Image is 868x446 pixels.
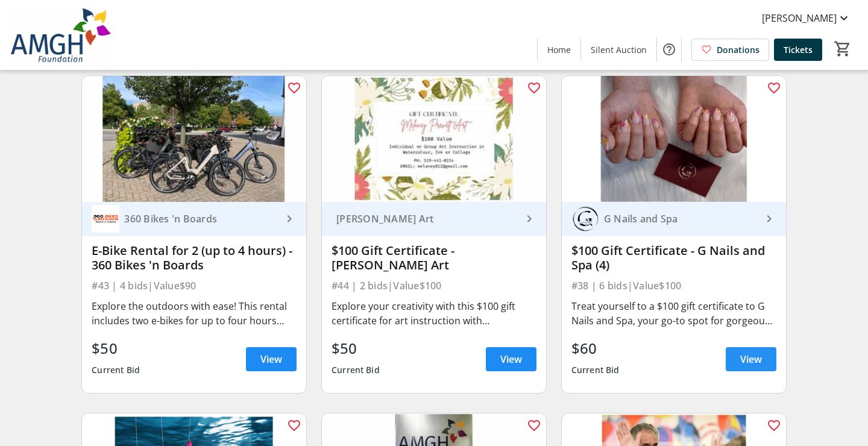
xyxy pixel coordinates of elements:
mat-icon: favorite_outline [767,81,781,95]
mat-icon: favorite_outline [527,81,541,95]
div: Treat yourself to a $100 gift certificate to G Nails and Spa, your go-to spot for gorgeous nails ... [571,299,776,328]
div: Explore your creativity with this $100 gift certificate for art instruction with [PERSON_NAME] Ar... [332,299,536,328]
button: [PERSON_NAME] [752,8,861,28]
a: [PERSON_NAME] Art [322,202,546,236]
div: Current Bid [92,359,140,381]
div: #43 | 4 bids | Value $90 [92,277,297,294]
mat-icon: keyboard_arrow_right [282,212,297,226]
mat-icon: favorite_outline [287,81,301,95]
img: Alexandra Marine & General Hospital Foundation's Logo [7,5,115,65]
mat-icon: favorite_outline [287,418,301,433]
div: [PERSON_NAME] Art [332,213,522,225]
a: Donations [691,39,769,61]
div: Current Bid [571,359,620,381]
a: View [486,347,536,371]
div: $50 [332,338,380,359]
div: $50 [92,338,140,359]
img: E-Bike Rental for 2 (up to 4 hours) - 360 Bikes 'n Boards [82,76,306,202]
span: View [260,352,282,366]
span: Tickets [784,43,813,56]
img: $100 Gift Certificate - Melaney Prevett Art [322,76,546,202]
img: G Nails and Spa [571,205,599,233]
div: G Nails and Spa [599,213,762,225]
img: $100 Gift Certificate - G Nails and Spa (4) [562,76,786,202]
div: Current Bid [332,359,380,381]
mat-icon: keyboard_arrow_right [522,212,536,226]
mat-icon: favorite_outline [767,418,781,433]
a: View [726,347,776,371]
div: $100 Gift Certificate - G Nails and Spa (4) [571,243,776,272]
div: $60 [571,338,620,359]
span: [PERSON_NAME] [762,11,837,25]
a: 360 Bikes 'n Boards360 Bikes 'n Boards [82,202,306,236]
button: Cart [832,38,854,60]
div: 360 Bikes 'n Boards [119,213,282,225]
div: $100 Gift Certificate - [PERSON_NAME] Art [332,243,536,272]
mat-icon: favorite_outline [527,418,541,433]
a: G Nails and Spa G Nails and Spa [562,202,786,236]
a: View [246,347,297,371]
span: Silent Auction [591,43,647,56]
span: View [740,352,762,366]
button: Help [657,37,681,61]
a: Tickets [774,39,822,61]
div: E-Bike Rental for 2 (up to 4 hours) - 360 Bikes 'n Boards [92,243,297,272]
mat-icon: keyboard_arrow_right [762,212,776,226]
div: #38 | 6 bids | Value $100 [571,277,776,294]
a: Silent Auction [581,39,656,61]
a: Home [538,39,580,61]
span: View [500,352,522,366]
div: #44 | 2 bids | Value $100 [332,277,536,294]
span: Donations [717,43,759,56]
span: Home [547,43,571,56]
img: 360 Bikes 'n Boards [92,205,119,233]
div: Explore the outdoors with ease! This rental includes two e-bikes for up to four hours from 360 Bi... [92,299,297,328]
